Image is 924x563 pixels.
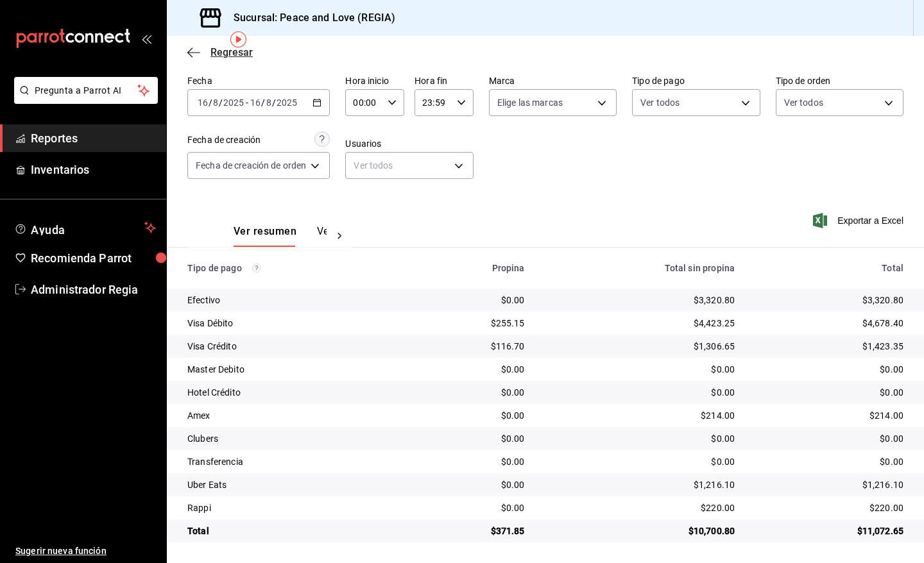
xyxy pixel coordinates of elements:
[545,340,735,353] div: $1,306.65
[419,263,525,273] div: Propina
[187,478,398,491] div: Uber Eats
[755,263,903,273] div: Total
[632,76,760,85] label: Tipo de pago
[419,409,525,422] div: $0.00
[219,97,223,108] span: /
[187,263,398,273] div: Tipo de pago
[187,501,398,514] div: Rappi
[223,10,395,26] h3: Sucursal: Peace and Love (REGIA)
[250,97,261,108] input: --
[345,139,473,148] label: Usuarios
[234,225,327,247] div: navigation tabs
[545,432,735,445] div: $0.00
[187,76,330,85] label: Fecha
[545,478,735,491] div: $1,216.10
[419,363,525,376] div: $0.00
[755,386,903,399] div: $0.00
[187,133,261,147] div: Fecha de creación
[35,84,138,97] span: Pregunta a Parrot AI
[755,409,903,422] div: $214.00
[317,225,365,247] button: Ver pagos
[545,263,735,273] div: Total sin propina
[187,46,253,58] button: Regresar
[755,340,903,353] div: $1,423.35
[31,249,156,267] span: Recomienda Parrot
[187,317,398,330] div: Visa Débito
[755,363,903,376] div: $0.00
[141,33,151,44] button: open_drawer_menu
[266,97,272,108] input: --
[419,455,525,468] div: $0.00
[14,77,158,104] button: Pregunta a Parrot AI
[210,46,253,58] span: Regresar
[187,525,398,537] div: Total
[784,96,823,109] span: Ver todos
[345,76,404,85] label: Hora inicio
[187,340,398,353] div: Visa Crédito
[197,97,209,108] input: --
[545,386,735,399] div: $0.00
[187,409,398,422] div: Amex
[187,363,398,376] div: Master Debito
[419,294,525,307] div: $0.00
[31,220,139,235] span: Ayuda
[187,455,398,468] div: Transferencia
[345,152,473,179] div: Ver todos
[230,31,246,47] img: Tooltip marker
[419,386,525,399] div: $0.00
[415,76,474,85] label: Hora fin
[497,96,563,109] span: Elige las marcas
[187,294,398,307] div: Efectivo
[276,97,298,108] input: ----
[755,455,903,468] div: $0.00
[419,501,525,514] div: $0.00
[252,264,261,273] svg: Los pagos realizados con Pay y otras terminales son montos brutos.
[545,317,735,330] div: $4,423.25
[419,340,525,353] div: $116.70
[9,93,158,106] a: Pregunta a Parrot AI
[234,225,296,247] button: Ver resumen
[223,97,244,108] input: ----
[545,294,735,307] div: $3,320.80
[640,96,680,109] span: Ver todos
[31,130,156,147] span: Reportes
[545,455,735,468] div: $0.00
[755,294,903,307] div: $3,320.80
[489,76,617,85] label: Marca
[212,97,219,108] input: --
[755,317,903,330] div: $4,678.40
[755,478,903,491] div: $1,216.10
[776,76,903,85] label: Tipo de orden
[545,409,735,422] div: $214.00
[15,544,156,558] span: Sugerir nueva función
[196,159,306,172] span: Fecha de creación de orden
[545,501,735,514] div: $220.00
[755,501,903,514] div: $220.00
[755,525,903,537] div: $11,072.65
[187,386,398,399] div: Hotel Crédito
[272,97,276,108] span: /
[419,525,525,537] div: $371.85
[419,432,525,445] div: $0.00
[419,478,525,491] div: $0.00
[545,525,735,537] div: $10,700.80
[816,213,903,228] button: Exportar a Excel
[246,97,248,108] span: -
[261,97,265,108] span: /
[187,432,398,445] div: Clubers
[545,363,735,376] div: $0.00
[31,281,156,298] span: Administrador Regia
[755,432,903,445] div: $0.00
[209,97,212,108] span: /
[419,317,525,330] div: $255.15
[31,161,156,178] span: Inventarios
